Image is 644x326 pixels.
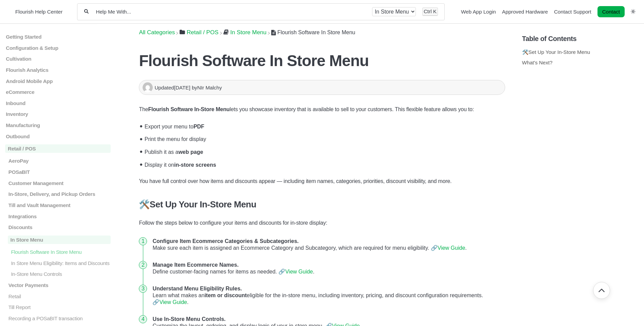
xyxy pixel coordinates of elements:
a: Flourish Software In Store Menu [5,249,111,255]
p: In-Store Menu Controls [10,271,111,277]
a: 🛠️Set Up Your In-Store Menu [522,49,590,55]
li: Make sure each item is assigned an Ecommerce Category and Subcategory, which are required for men... [150,233,505,257]
p: Integrations [8,213,111,219]
p: Till Report [8,304,111,310]
a: Web App Login navigation item [461,9,496,15]
a: What's Next? [522,60,553,65]
a: Inventory [5,111,111,117]
a: AeroPay [5,158,111,164]
a: Integrations [5,213,111,219]
p: Follow the steps below to configure your items and discounts for in-store display: [139,219,505,227]
a: Switch dark mode setting [631,8,636,14]
strong: Flourish Software In-Store Menu [148,106,229,112]
a: Till and Vault Management [5,202,111,208]
h5: Table of Contents [522,35,639,43]
strong: in-store screens [174,162,216,168]
strong: Use In-Store Menu Controls. [152,316,225,322]
a: eCommerce [5,89,111,95]
strong: Configure Item Ecommerce Categories & Subcategories. [152,238,298,244]
h3: 🛠️Set Up Your In-Store Menu [139,199,505,210]
p: Retail [8,293,111,299]
strong: item or discount [204,292,246,298]
p: Customer Management [8,180,111,186]
a: In Store Menu Eligibility: Items and Discounts [5,260,111,266]
h1: Flourish Software In Store Menu [139,52,505,70]
p: Flourish Software In Store Menu [10,249,111,255]
a: Customer Management [5,180,111,186]
span: ​Retail / POS [187,29,219,36]
a: Contact [597,6,625,17]
p: In-Store, Delivery, and Pickup Orders [8,191,111,197]
strong: web page [178,149,203,155]
span: Flourish Help Center [15,9,62,15]
p: The lets you showcase inventory that is available to sell to your customers. This flexible featur... [139,105,505,114]
input: Help Me With... [95,8,366,15]
kbd: K [433,8,437,14]
span: by [192,85,222,90]
a: In-Store, Delivery, and Pickup Orders [5,191,111,197]
li: Define customer-facing names for items as needed. 🔗 . [150,257,505,280]
a: View Guide [159,299,187,305]
p: Till and Vault Management [8,202,111,208]
span: Flourish Software In Store Menu [277,29,355,35]
a: Till Report [5,304,111,310]
p: In Store Menu Eligibility: Items and Discounts [10,260,111,266]
a: Contact Support navigation item [554,9,591,15]
a: Retail [5,293,111,299]
p: In Store Menu [8,236,111,244]
button: Go back to top of document [593,282,610,299]
a: View Guide [285,269,313,274]
a: Inbound [5,100,111,106]
a: Android Mobile App [5,78,111,84]
img: NIr Malchy [143,82,153,93]
p: Cultivation [5,56,111,62]
a: Getting Started [5,34,111,40]
p: Recording a POSaBIT transaction [8,315,111,321]
span: ​In Store Menu [230,29,266,36]
p: You have full control over how items and discounts appear — including item names, categories, pri... [139,177,505,186]
a: Configuration & Setup [5,45,111,50]
span: All Categories [139,29,175,36]
p: AeroPay [8,158,111,164]
a: Flourish Analytics [5,67,111,73]
img: Flourish Help Center Logo [8,7,12,16]
strong: PDF [194,124,204,129]
p: Vector Payments [8,282,111,288]
a: In Store Menu [5,236,111,244]
li: Contact desktop [596,7,626,17]
a: In-Store Menu Controls [5,271,111,277]
a: Retail / POS [180,29,218,36]
a: View Guide [438,245,465,251]
kbd: Ctrl [424,8,432,14]
span: Updated [154,85,191,90]
strong: Understand Menu Eligibility Rules. [152,286,242,291]
li: Display it on [142,158,505,170]
a: Approved Hardware navigation item [502,9,548,15]
a: Discounts [5,224,111,230]
li: Print the menu for display [142,132,505,145]
a: Manufacturing [5,122,111,128]
a: Breadcrumb link to All Categories [139,29,175,36]
strong: Manage Item Ecommerce Names. [152,262,238,268]
li: Export your menu to [142,119,505,132]
a: Vector Payments [5,282,111,288]
p: Discounts [8,224,111,230]
p: POSaBIT [8,169,111,175]
span: NIr Malchy [197,85,222,90]
a: Outbound [5,133,111,139]
a: In Store Menu [223,29,267,36]
a: POSaBIT [5,169,111,175]
time: [DATE] [174,85,190,90]
a: Retail / POS [5,144,111,153]
a: Recording a POSaBIT transaction [5,315,111,321]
